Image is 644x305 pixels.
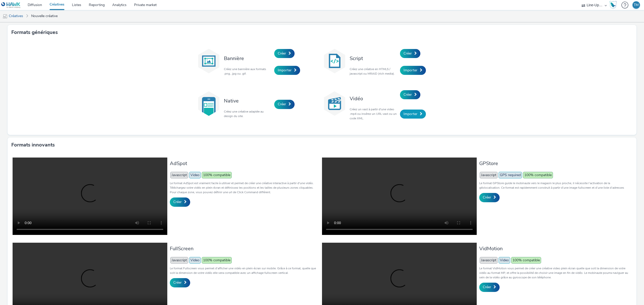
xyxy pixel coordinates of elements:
[480,257,498,264] span: Javascript
[278,102,286,107] span: Créer
[170,266,319,275] p: Le format Fullscreen vous permet d'afficher une vidéo en plein écran sur mobile. Grâce à ce forma...
[224,109,272,118] p: Créez une créative adaptée au design du site.
[480,172,498,178] span: Javascript
[173,199,182,204] span: Créer
[29,10,60,22] a: Nouvelle créative
[274,66,300,75] a: Importer
[170,278,190,287] a: Créer
[350,55,397,62] h3: Script
[400,66,426,75] a: Importer
[479,193,500,202] a: Créer
[609,1,617,9] img: Hawk Academy
[224,97,272,104] h3: Native
[499,172,522,178] span: GPS required
[634,1,639,9] div: TM
[173,280,182,285] span: Créer
[170,181,319,194] p: Le format AdSpot est vraiment facile à utiliser et permet de créer une créative interactive à par...
[483,195,491,200] span: Créer
[479,245,629,252] h3: VidMotion
[322,48,347,74] img: code.svg
[1,2,21,8] img: undefined Logo
[322,91,347,116] img: video.svg
[404,68,417,73] span: Importer
[404,112,417,116] span: Importer
[400,110,426,119] a: Importer
[483,285,491,289] span: Créer
[11,29,58,36] h3: Formats génériques
[523,172,553,178] span: 100% compatible
[404,92,412,97] span: Créer
[499,257,510,264] span: Video
[170,160,319,167] h3: AdSpot
[511,257,541,264] span: 100% compatible
[350,67,397,76] p: Créez une créative en HTML5 / javascript ou MRAID (rich media).
[224,67,272,76] p: Créez une bannière aux formats .png, .jpg ou .gif.
[3,14,8,19] img: mobile
[609,1,619,9] a: Hawk Academy
[170,245,319,252] h3: FullScreen
[274,49,295,58] a: Créer
[196,48,221,74] img: banner.svg
[479,160,629,167] h3: GPStore
[274,100,295,109] a: Créer
[170,257,188,264] span: Javascript
[202,172,232,178] span: 100% compatible
[350,95,397,102] h3: Vidéo
[479,283,500,292] a: Créer
[479,181,629,190] p: Le format GPStore guide le mobinaute vers le magasin le plus proche, il nécessite l’activation de...
[11,141,55,149] h3: Formats innovants
[400,90,420,99] a: Créer
[202,257,232,264] span: 100% compatible
[400,49,420,58] a: Créer
[189,257,201,264] span: Video
[350,107,397,121] p: Créez un vast à partir d'une video .mp4 ou insérez un URL vast ou un code XML.
[404,51,412,56] span: Créer
[189,172,201,178] span: Video
[170,197,190,207] a: Créer
[479,266,629,280] p: Le format VidMotion vous permet de créer une créative video plein écran quelle que soit la dimens...
[278,51,286,56] span: Créer
[278,68,292,73] span: Importer
[196,91,221,116] img: native.svg
[224,55,272,62] h3: Bannière
[170,172,188,178] span: Javascript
